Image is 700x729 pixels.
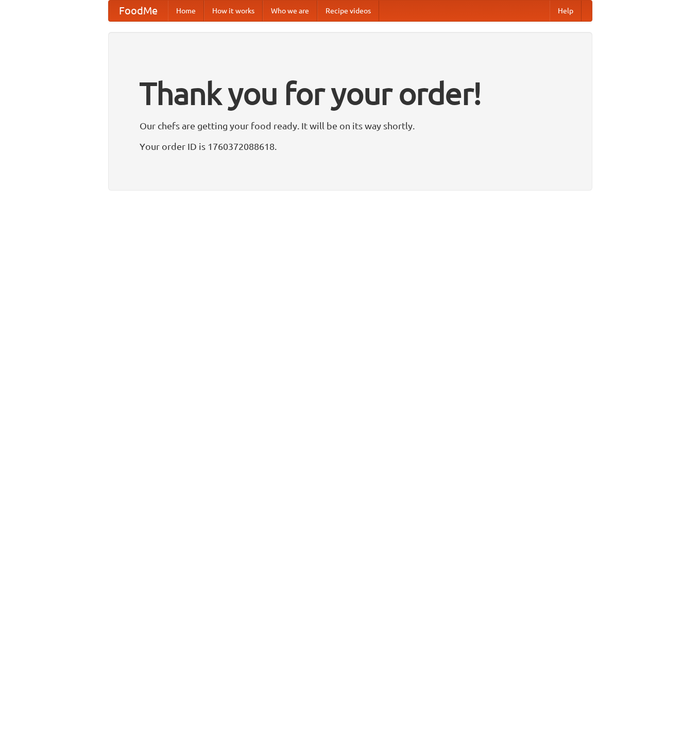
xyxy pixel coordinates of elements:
a: Recipe videos [317,1,379,21]
a: Home [168,1,204,21]
a: How it works [204,1,263,21]
a: Help [550,1,582,21]
a: Who we are [263,1,317,21]
h1: Thank you for your order! [140,69,561,118]
p: Your order ID is 1760372088618. [140,139,561,154]
p: Our chefs are getting your food ready. It will be on its way shortly. [140,118,561,133]
a: FoodMe [109,1,168,21]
